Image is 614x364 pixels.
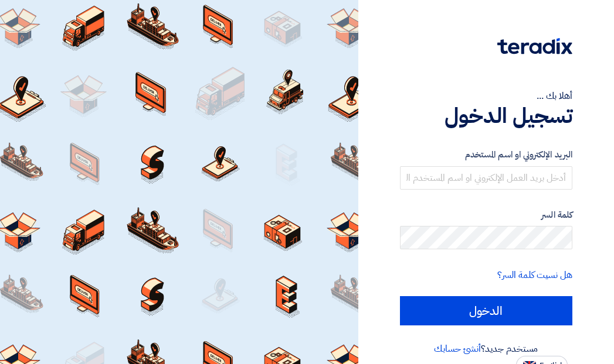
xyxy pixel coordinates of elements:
a: هل نسيت كلمة السر؟ [497,268,572,282]
label: كلمة السر [400,208,572,222]
div: مستخدم جديد؟ [400,342,572,356]
h1: تسجيل الدخول [400,103,572,129]
div: أهلا بك ... [400,89,572,103]
img: Teradix logo [497,38,572,54]
input: الدخول [400,296,572,325]
input: أدخل بريد العمل الإلكتروني او اسم المستخدم الخاص بك ... [400,166,572,190]
a: أنشئ حسابك [434,342,480,356]
label: البريد الإلكتروني او اسم المستخدم [400,148,572,162]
